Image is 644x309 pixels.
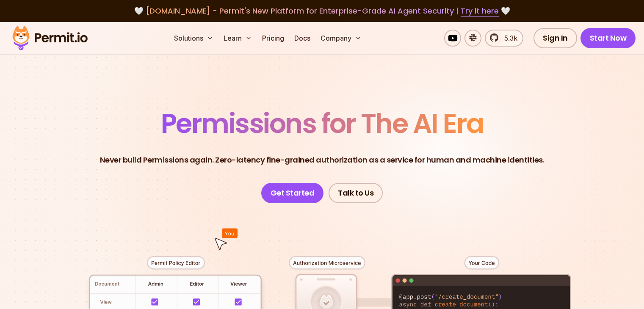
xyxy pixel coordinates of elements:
a: Sign In [533,28,577,48]
img: Permit logo [8,24,91,52]
a: Talk to Us [329,183,383,203]
div: 🤍 🤍 [20,5,624,17]
a: Try it here [461,6,499,17]
a: Docs [291,30,314,47]
a: Get Started [261,183,324,203]
span: 5.3k [499,33,517,43]
button: Company [317,30,365,47]
span: Permissions for The AI Era [161,105,484,142]
a: Pricing [259,30,287,47]
span: [DOMAIN_NAME] - Permit's New Platform for Enterprise-Grade AI Agent Security | [146,6,499,16]
a: Start Now [580,28,636,48]
a: 5.3k [485,30,523,47]
button: Solutions [171,30,217,47]
button: Learn [220,30,255,47]
p: Never build Permissions again. Zero-latency fine-grained authorization as a service for human and... [100,154,544,166]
